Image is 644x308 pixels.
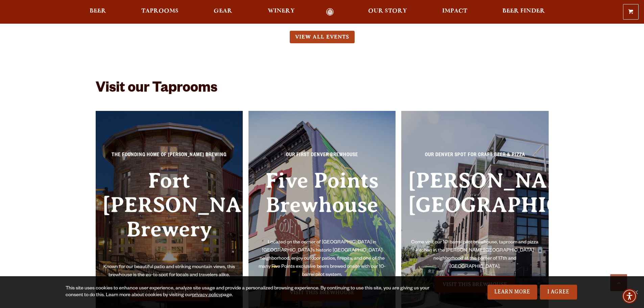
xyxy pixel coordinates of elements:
[255,239,389,279] p: Located on the corner of [GEOGRAPHIC_DATA] in [GEOGRAPHIC_DATA]’s historic [GEOGRAPHIC_DATA] neig...
[66,285,432,299] div: This site uses cookies to enhance user experience, analyze site usage and provide a personalized ...
[498,8,549,16] a: Beer Finder
[502,8,545,14] span: Beer Finder
[137,8,183,16] a: Taprooms
[263,8,299,16] a: Winery
[622,289,637,304] div: Accessibility Menu
[209,8,237,16] a: Gear
[102,168,236,263] h3: Fort [PERSON_NAME] Brewery
[214,8,232,14] span: Gear
[255,151,389,164] p: Our First Denver Brewhouse
[408,239,542,271] p: Come visit our 10-barrel pilot brewhouse, taproom and pizza kitchen in the [PERSON_NAME][GEOGRAPH...
[442,8,467,14] span: Impact
[610,274,627,291] a: Scroll to top
[141,8,178,14] span: Taprooms
[438,8,472,16] a: Impact
[96,81,549,108] h2: Visit our Taprooms
[290,31,355,43] a: View All Events (opens in a new window)
[408,151,542,164] p: Our Denver spot for craft beer & pizza
[268,8,295,14] span: Winery
[102,151,236,164] p: The Founding Home of [PERSON_NAME] Brewing
[434,276,515,293] a: Visit the Sloan’s Lake Brewhouse
[317,8,343,16] a: Odell Home
[102,263,236,280] p: Known for our beautiful patio and striking mountain views, this brewhouse is the go-to spot for l...
[85,8,111,16] a: Beer
[540,285,577,300] a: I Agree
[192,293,221,298] a: privacy policy
[408,168,542,239] h3: [PERSON_NAME][GEOGRAPHIC_DATA]
[368,8,407,14] span: Our Story
[487,285,537,300] a: Learn More
[364,8,411,16] a: Our Story
[255,168,389,239] h3: Five Points Brewhouse
[90,8,106,14] span: Beer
